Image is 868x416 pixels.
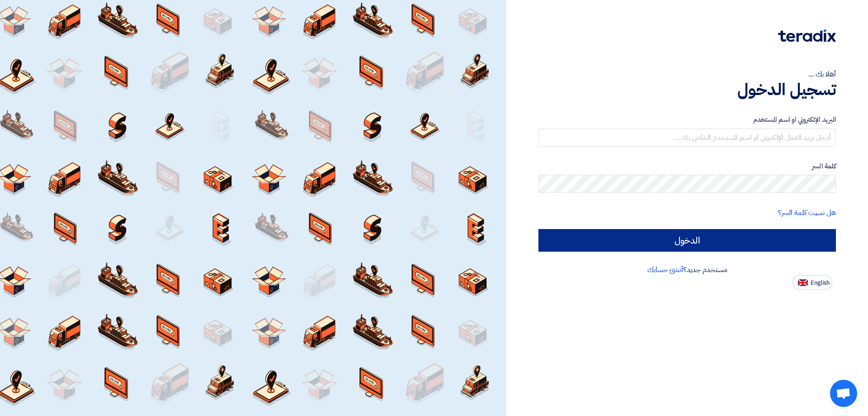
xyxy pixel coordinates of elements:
[538,115,836,125] label: البريد الإلكتروني او اسم المستخدم
[538,69,836,80] div: أهلا بك ...
[811,280,830,286] span: English
[538,161,836,172] label: كلمة السر
[778,207,836,218] a: هل نسيت كلمة السر؟
[647,264,683,275] a: أنشئ حسابك
[538,229,836,252] input: الدخول
[538,129,836,147] input: أدخل بريد العمل الإلكتروني او اسم المستخدم الخاص بك ...
[538,264,836,275] div: مستخدم جديد؟
[538,80,836,100] h1: تسجيل الدخول
[778,29,836,42] img: Teradix logo
[793,275,832,290] button: English
[830,380,857,407] a: Open chat
[798,279,808,286] img: en-US.png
